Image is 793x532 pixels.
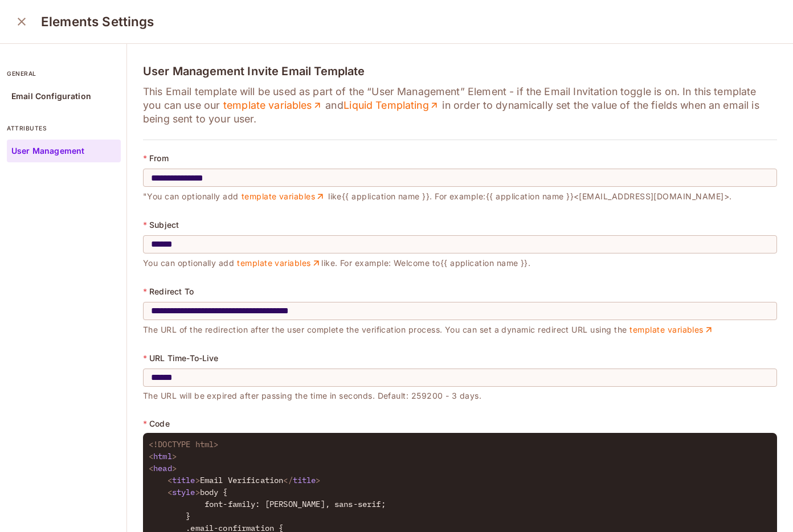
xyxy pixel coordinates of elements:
[41,14,154,30] h3: Elements Settings
[149,220,179,230] p: Subject
[143,387,777,400] p: The URL will be expired after passing the time in seconds. Default: 259200 - 3 days.
[149,287,194,296] p: Redirect To
[143,258,530,268] span: You can optionally add like. For example: Welcome to {{ application name }} .
[7,69,121,78] p: general
[10,10,33,33] button: close
[344,99,440,112] a: Liquid Templating
[223,99,322,112] a: template variables
[237,258,321,268] a: template variables
[241,191,325,202] a: template variables
[149,419,170,428] p: Code
[7,124,121,133] p: attributes
[149,354,218,363] p: URL Time-To-Live
[11,92,91,101] p: Email Configuration
[143,191,732,201] span: "You can optionally add like {{ application name }} . For example: {{ application name }} <[EMAIL...
[143,325,714,334] span: The URL of the redirection after the user complete the verification process. You can set a dynami...
[143,85,777,126] p: This Email template will be used as part of the “User Management” Element - if the Email Invitati...
[143,64,777,78] h4: User Management Invite Email Template
[630,325,714,335] a: template variables
[11,146,84,155] p: User Management
[149,154,169,163] p: From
